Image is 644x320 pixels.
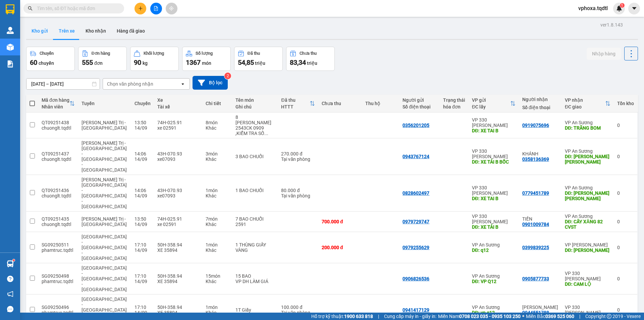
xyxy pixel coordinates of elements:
[42,305,75,310] div: SG09250496
[402,190,429,196] div: 0828602497
[235,188,274,193] div: 1 BAO CHUỐI
[206,305,229,310] div: 1 món
[135,216,151,222] div: 13:50
[565,125,610,131] div: DĐ: TRÃNG BOM
[522,305,558,310] div: Hải Vân
[40,51,54,56] div: Chuyến
[286,47,335,71] button: Chưa thu83,34 triệu
[281,156,315,162] div: Tại văn phòng
[206,273,229,279] div: 15 món
[344,314,373,319] strong: 1900 633 818
[134,58,141,66] span: 90
[7,27,14,34] img: warehouse-icon
[281,310,315,315] div: Tại văn phòng
[157,193,199,198] div: xe07093
[42,156,75,162] div: chuonglt.tqdtl
[157,188,199,193] div: 43H-070.93
[300,51,317,56] div: Chưa thu
[235,279,274,284] div: VP DH LÀM GIÁ
[255,60,265,66] span: triệu
[42,216,75,222] div: QT09251435
[472,104,510,109] div: ĐC lấy
[206,242,229,247] div: 1 món
[7,276,13,282] span: question-circle
[135,151,151,156] div: 14:06
[135,279,151,284] div: 14/09
[13,259,15,261] sup: 1
[7,291,13,297] span: notification
[565,271,610,281] div: VP 330 [PERSON_NAME]
[565,219,610,230] div: DĐ: CÂY XĂNG 82 CVST
[135,3,146,14] button: plus
[135,101,151,106] div: Chuyến
[157,310,199,315] div: XE 35894
[7,44,14,51] img: warehouse-icon
[565,242,610,247] div: VP [PERSON_NAME]
[6,4,14,14] img: logo-vxr
[402,219,429,224] div: 0979729747
[196,51,213,56] div: Số lượng
[107,81,153,87] div: Chọn văn phòng nhận
[150,3,162,14] button: file-add
[311,313,373,320] span: Hỗ trợ kỹ thuật:
[472,97,510,103] div: VP gửi
[28,6,33,11] span: search
[135,310,151,315] div: 14/09
[206,193,229,198] div: Khác
[202,60,211,66] span: món
[135,242,151,247] div: 17:10
[206,188,229,193] div: 1 món
[522,276,549,281] div: 0905877733
[206,247,229,253] div: Khác
[157,151,199,156] div: 43H-070.93
[469,95,519,112] th: Toggle SortBy
[42,151,75,156] div: QT09251437
[30,58,37,66] span: 60
[157,222,199,227] div: xe 02591
[402,104,436,109] div: Số điện thoại
[565,97,605,103] div: VP nhận
[38,95,78,112] th: Toggle SortBy
[322,101,359,106] div: Chưa thu
[157,273,199,279] div: 50H-358.94
[526,313,574,320] span: Miền Bắc
[82,265,127,292] span: [GEOGRAPHIC_DATA] - [GEOGRAPHIC_DATA] - [GEOGRAPHIC_DATA]
[235,125,274,136] div: 2543CK 0909 ,KIỂM TRA SỐ LƯỢNG THỰC TẾ KHI GIAO
[402,245,429,250] div: 0979255629
[281,104,310,109] div: HTTT
[166,3,177,14] button: aim
[628,3,640,14] button: caret-down
[143,60,148,66] span: kg
[617,219,634,224] div: 0
[617,245,634,250] div: 0
[281,193,315,198] div: Tại văn phòng
[157,97,199,103] div: Xe
[7,306,13,312] span: message
[565,214,610,219] div: VP An Sương
[53,23,80,39] button: Trên xe
[169,6,174,11] span: aim
[402,123,429,128] div: 0356201205
[206,151,229,156] div: 3 món
[157,279,199,284] div: XE 35894
[565,247,610,253] div: DĐ: LAO BẢO
[238,58,254,66] span: 54,85
[472,196,516,201] div: DĐ: XE TAI B
[82,177,127,209] span: [PERSON_NAME] Trị - [GEOGRAPHIC_DATA] - [GEOGRAPHIC_DATA] - [GEOGRAPHIC_DATA]
[157,104,199,109] div: Tài xế
[472,305,516,310] div: VP An Sương
[135,222,151,227] div: 14/09
[607,314,611,319] span: copyright
[157,247,199,253] div: XE 35894
[26,47,75,71] button: Chuyến60chuyến
[545,314,574,319] strong: 0369 525 060
[522,310,549,315] div: 0944551788
[42,193,75,198] div: chuonglt.tqdtl
[135,305,151,310] div: 17:10
[157,242,199,247] div: 50H-358.94
[182,47,231,71] button: Số lượng1367món
[565,148,610,154] div: VP An Sương
[111,23,150,39] button: Hàng đã giao
[565,120,610,125] div: VP An Sương
[206,216,229,222] div: 7 món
